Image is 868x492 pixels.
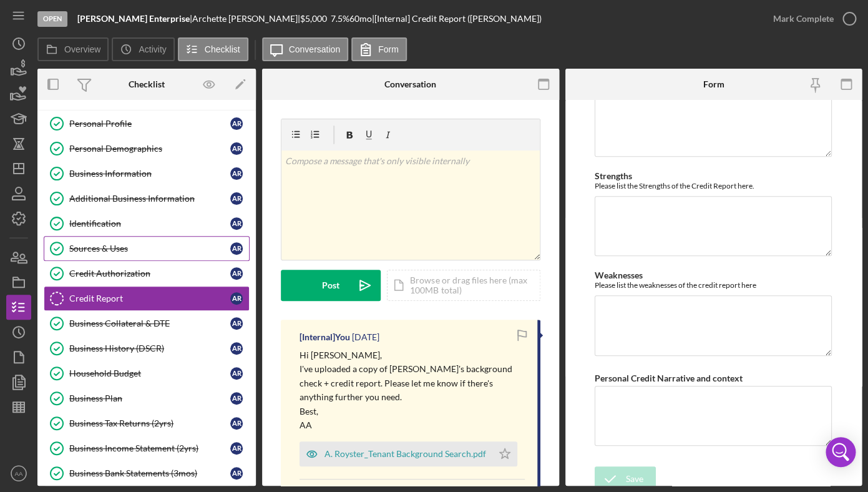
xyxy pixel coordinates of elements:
[378,44,399,54] label: Form
[178,37,248,61] button: Checklist
[44,386,250,411] a: Business PlanAR
[69,343,230,353] div: Business History (DSCR)
[703,79,724,89] div: Form
[230,267,243,280] div: A R
[289,44,341,54] label: Conversation
[139,44,166,54] label: Activity
[322,270,339,301] div: Post
[349,14,372,24] div: 60 mo
[230,217,243,230] div: A R
[352,332,379,342] time: 2025-07-27 22:14
[44,136,250,161] a: Personal DemographicsAR
[281,270,381,301] button: Post
[230,367,243,380] div: A R
[826,437,856,467] div: Open Intercom Messenger
[44,186,250,211] a: Additional Business InformationAR
[331,14,349,24] div: 7.5 %
[69,268,230,278] div: Credit Authorization
[37,11,67,27] div: Open
[44,236,250,261] a: Sources & UsesAR
[230,417,243,430] div: A R
[69,468,230,478] div: Business Bank Statements (3mos)
[77,13,190,24] b: [PERSON_NAME] Enterprise
[69,144,230,154] div: Personal Demographics
[69,194,230,204] div: Additional Business Information
[69,318,230,328] div: Business Collateral & DTE
[300,13,327,24] span: $5,000
[300,332,350,342] div: [Internal] You
[44,411,250,436] a: Business Tax Returns (2yrs)AR
[262,37,349,61] button: Conversation
[69,293,230,303] div: Credit Report
[230,467,243,480] div: A R
[77,14,192,24] div: |
[300,441,517,466] button: A. Royster_Tenant Background Search.pdf
[595,170,632,181] label: Strengths
[44,361,250,386] a: Household BudgetAR
[626,466,643,491] div: Save
[230,117,243,130] div: A R
[64,44,100,54] label: Overview
[230,192,243,205] div: A R
[44,461,250,486] a: Business Bank Statements (3mos)AR
[595,181,832,190] div: Please list the Strengths of the Credit Report here.
[15,470,23,477] text: AA
[761,6,862,31] button: Mark Complete
[773,6,834,31] div: Mark Complete
[230,392,243,405] div: A R
[324,449,486,459] div: A. Royster_Tenant Background Search.pdf
[300,405,525,418] p: Best,
[595,373,743,383] label: Personal Credit Narrative and context
[69,443,230,453] div: Business Income Statement (2yrs)
[230,292,243,305] div: A R
[230,242,243,255] div: A R
[230,342,243,355] div: A R
[44,111,250,136] a: Personal ProfileAR
[37,37,109,61] button: Overview
[69,169,230,179] div: Business Information
[69,244,230,253] div: Sources & Uses
[595,270,643,280] label: Weaknesses
[230,317,243,330] div: A R
[300,418,525,432] p: AA
[44,261,250,286] a: Credit AuthorizationAR
[351,37,407,61] button: Form
[192,14,300,24] div: Archette [PERSON_NAME] |
[44,311,250,336] a: Business Collateral & DTEAR
[44,286,250,311] a: Credit ReportAR
[44,161,250,186] a: Business InformationAR
[44,211,250,236] a: IdentificationAR
[595,466,656,491] button: Save
[372,14,542,24] div: | [Internal] Credit Report ([PERSON_NAME])
[69,219,230,229] div: Identification
[69,119,230,129] div: Personal Profile
[230,167,243,180] div: A R
[300,362,525,404] p: I've uploaded a copy of [PERSON_NAME]'s background check + credit report. Please let me know if t...
[6,461,31,486] button: AA
[300,348,525,362] p: Hi [PERSON_NAME],
[44,336,250,361] a: Business History (DSCR)AR
[69,393,230,403] div: Business Plan
[230,142,243,155] div: A R
[595,280,832,290] div: Please list the weaknesses of the credit report here
[230,442,243,455] div: A R
[384,79,436,89] div: Conversation
[69,368,230,378] div: Household Budget
[129,79,165,89] div: Checklist
[44,436,250,461] a: Business Income Statement (2yrs)AR
[112,37,174,61] button: Activity
[69,418,230,428] div: Business Tax Returns (2yrs)
[205,44,240,54] label: Checklist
